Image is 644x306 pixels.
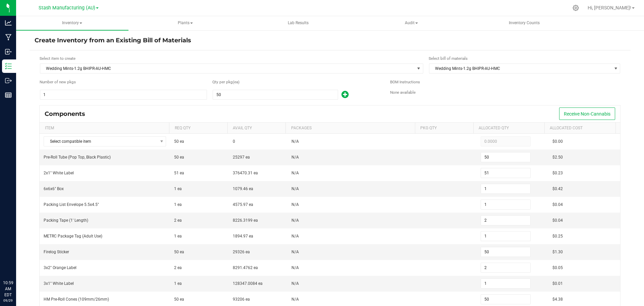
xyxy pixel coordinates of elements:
inline-svg: Inbound [5,48,12,55]
span: 1 ea [174,234,182,238]
span: 1894.97 ea [233,234,253,238]
span: $0.04 [552,218,563,223]
span: Quantity per package (ea) [212,79,233,85]
span: METRC Package Tag (Adult Use) [44,234,102,238]
span: 51 ea [174,171,184,175]
div: Manage settings [572,5,580,11]
div: Components [45,110,90,118]
span: None available [390,90,416,95]
p: 09/29 [3,298,13,303]
span: Inventory Counts [500,20,549,26]
span: Wedding Mints-1.2g BHIPR-AU-HMC [40,64,415,73]
span: 29326 ea [233,250,250,254]
span: N/A [291,218,299,223]
th: Pkg Qty [415,123,473,134]
span: Lab Results [279,20,318,26]
span: 2x1" White Label [44,171,74,175]
span: 2 ea [174,218,182,223]
h4: Create Inventory from an Existing Bill of Materials [35,36,626,45]
span: Plants [129,16,241,30]
a: Inventory [16,16,128,30]
span: N/A [291,139,299,144]
span: N/A [291,171,299,175]
p: 10:59 AM EDT [3,280,13,298]
span: N/A [291,234,299,238]
th: Allocated Cost [544,123,615,134]
span: 2 ea [174,265,182,270]
span: 1 ea [174,202,182,207]
th: Avail Qty [227,123,286,134]
inline-svg: Outbound [5,77,12,84]
span: $0.05 [552,265,563,270]
span: 6x6x6" Box [44,186,64,191]
span: 50 ea [174,297,184,302]
span: $4.38 [552,297,563,302]
span: N/A [291,186,299,191]
span: $2.50 [552,155,563,160]
span: N/A [291,265,299,270]
span: Packing List Envelope 5.5x4.5" [44,202,99,207]
span: Select compatible item [44,137,157,146]
span: 25297 ea [233,155,250,160]
span: Wedding Mints-1.2g BHIPR-AU-HMC [429,64,612,73]
th: Item [40,123,169,134]
span: 8291.4762 ea [233,265,258,270]
th: Packages [285,123,415,134]
a: Plants [129,16,241,30]
inline-svg: Reports [5,92,12,98]
a: Lab Results [242,16,355,30]
span: 93206 ea [233,297,250,302]
span: 50 ea [174,139,184,144]
span: (ea) [233,79,239,85]
span: N/A [291,202,299,207]
inline-svg: Analytics [5,19,12,26]
span: Select bill of materials [429,56,468,61]
a: Inventory Counts [468,16,581,30]
span: 128347.0084 ea [233,281,263,286]
span: $0.42 [552,186,563,191]
span: Hi, [PERSON_NAME]! [588,5,631,10]
span: 8226.3199 ea [233,218,258,223]
inline-svg: Manufacturing [5,34,12,41]
button: Receive Non-Cannabis [559,107,615,120]
span: 1 ea [174,186,182,191]
span: 50 ea [174,250,184,254]
span: $0.25 [552,234,563,238]
span: N/A [291,281,299,286]
span: HM Pre-Roll Cones (109mm/26mm) [44,297,109,302]
span: 3x1" White Label [44,281,74,286]
th: Allocated Qty [473,123,544,134]
span: Audit [356,16,467,30]
span: N/A [291,297,299,302]
span: 4575.97 ea [233,202,253,207]
span: BOM Instructions [390,80,420,84]
span: $0.04 [552,202,563,207]
span: Select item to create [40,56,75,61]
span: $0.01 [552,281,563,286]
span: Firelog Sticker [44,250,69,254]
span: 3x2" Orange Label [44,265,76,270]
span: 1079.46 ea [233,186,253,191]
span: Receive Non-Cannabis [564,111,610,117]
span: $0.23 [552,171,563,175]
span: $0.00 [552,139,563,144]
a: Audit [355,16,468,30]
span: N/A [291,155,299,160]
span: 1 ea [174,281,182,286]
span: 376470.31 ea [233,171,258,175]
span: 50 ea [174,155,184,160]
span: 0 [233,139,235,144]
span: Packing Tape (1' Length) [44,218,88,223]
span: Stash Manufacturing (AU) [39,5,95,11]
span: $1.30 [552,250,563,254]
span: Number of new packages to create [40,79,76,85]
span: N/A [291,250,299,254]
inline-svg: Inventory [5,63,12,70]
th: Req Qty [169,123,227,134]
iframe: Resource center [7,252,27,272]
span: Pre-Roll Tube (Pop Top, Black Plastic) [44,155,111,160]
span: Add new output [338,94,348,98]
